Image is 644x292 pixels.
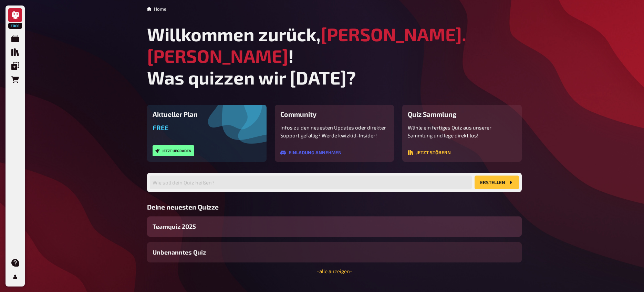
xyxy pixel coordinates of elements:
span: Teamquiz 2025 [153,222,196,231]
a: Teamquiz 2025 [147,216,522,237]
p: Wähle ein fertiges Quiz aus unserer Sammlung und lege direkt los! [408,124,516,139]
button: Einladung annehmen [280,150,342,155]
h3: Aktueller Plan [153,110,261,118]
span: Unbenanntes Quiz [153,248,206,257]
h3: Quiz Sammlung [408,110,516,118]
li: Home [154,5,166,12]
button: Erstellen [475,176,519,189]
button: Jetzt stöbern [408,150,451,155]
a: Unbenanntes Quiz [147,242,522,262]
h1: Willkommen zurück, ! Was quizzen wir [DATE]? [147,23,522,88]
input: Wie soll dein Quiz heißen? [150,176,472,189]
a: Einladung annehmen [280,150,342,156]
button: Jetzt upgraden [153,145,194,156]
a: Jetzt stöbern [408,150,451,156]
p: Infos zu den neuesten Updates oder direkter Support gefällig? Werde kwizkid-Insider! [280,124,389,139]
span: Free [9,24,21,28]
a: -alle anzeigen- [317,268,352,274]
h3: Community [280,110,389,118]
h3: Deine neuesten Quizze [147,203,522,211]
span: Free [153,124,168,132]
span: [PERSON_NAME].[PERSON_NAME] [147,23,466,67]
